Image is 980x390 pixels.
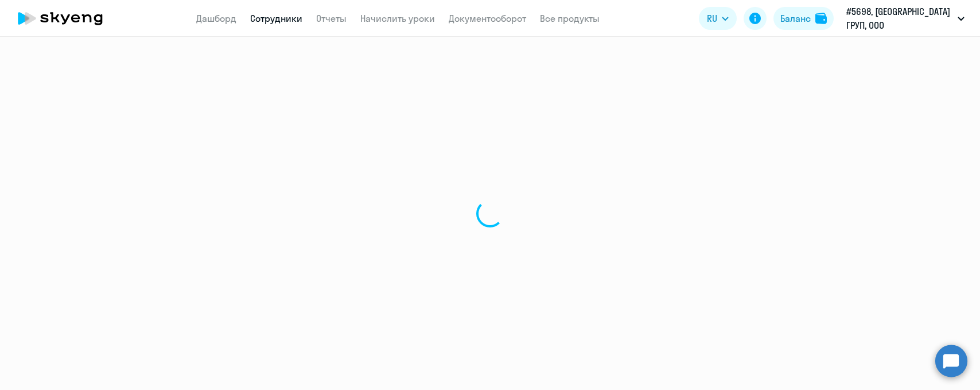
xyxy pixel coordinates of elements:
[846,5,953,32] p: #5698, [GEOGRAPHIC_DATA] ГРУП, ООО
[250,13,302,24] a: Сотрудники
[449,13,526,24] a: Документооборот
[841,5,970,32] button: #5698, [GEOGRAPHIC_DATA] ГРУП, ООО
[540,13,600,24] a: Все продукты
[316,13,347,24] a: Отчеты
[196,13,236,24] a: Дашборд
[773,7,834,30] button: Балансbalance
[780,11,811,25] div: Баланс
[815,13,827,24] img: balance
[707,11,717,25] span: RU
[360,13,435,24] a: Начислить уроки
[699,7,737,30] button: RU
